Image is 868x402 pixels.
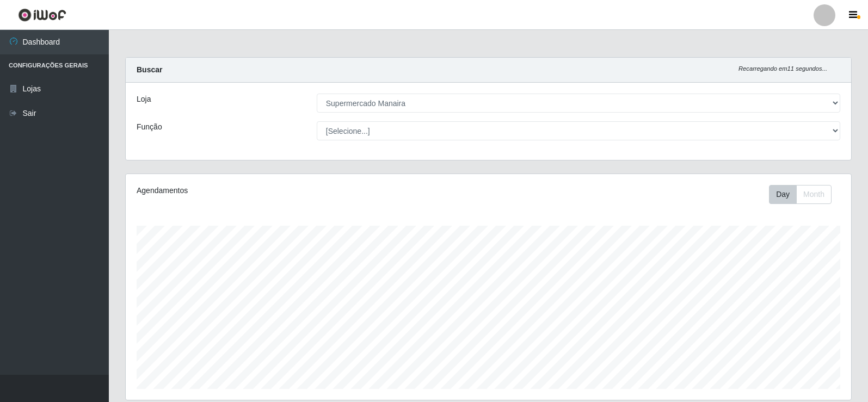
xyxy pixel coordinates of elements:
[137,65,162,74] strong: Buscar
[137,185,420,196] div: Agendamentos
[137,121,162,133] label: Função
[18,8,66,22] img: CoreUI Logo
[796,185,832,204] button: Month
[137,94,151,105] label: Loja
[738,65,827,72] i: Recarregando em 11 segundos...
[769,185,840,204] div: Toolbar with button groups
[769,185,832,204] div: First group
[769,185,797,204] button: Day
